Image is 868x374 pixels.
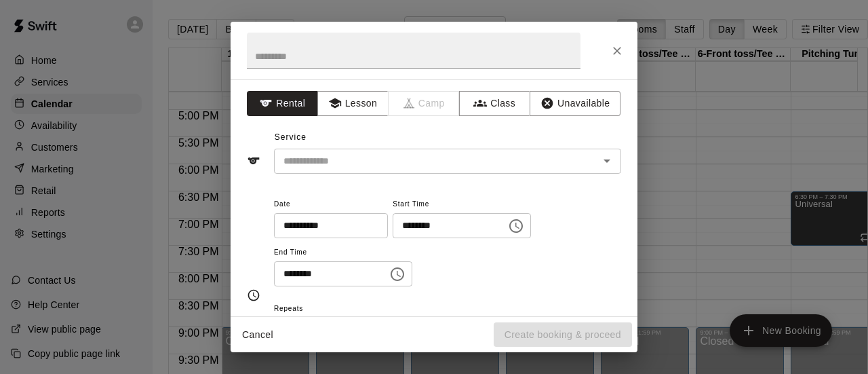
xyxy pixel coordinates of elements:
[274,195,388,214] span: Date
[597,151,616,170] button: Open
[274,300,357,318] span: Repeats
[384,261,411,288] button: Choose time, selected time is 8:00 PM
[393,195,531,214] span: Start Time
[247,288,260,302] svg: Timing
[274,213,378,238] input: Choose date, selected date is Sep 25, 2025
[247,154,260,168] svg: Service
[605,39,629,63] button: Close
[275,132,307,142] span: Service
[502,212,530,240] button: Choose time, selected time is 6:00 PM
[247,91,318,116] button: Rental
[530,91,620,116] button: Unavailable
[236,322,279,348] button: Cancel
[317,91,389,116] button: Lesson
[459,91,530,116] button: Class
[389,91,460,116] span: Camps can only be created in the Services page
[274,244,412,262] span: End Time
